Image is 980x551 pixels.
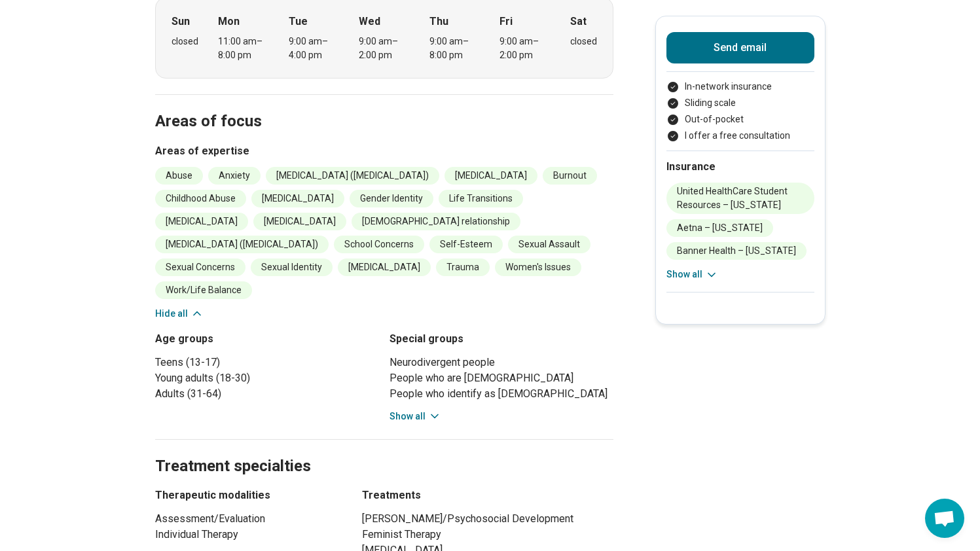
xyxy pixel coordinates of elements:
li: Women's Issues [495,258,581,276]
li: [MEDICAL_DATA] [251,190,344,207]
div: 9:00 am – 2:00 pm [359,35,409,62]
li: Young adults (18-30) [155,370,379,386]
li: [DEMOGRAPHIC_DATA] relationship [352,213,520,230]
div: Open chat [925,499,964,538]
div: 11:00 am – 8:00 pm [218,35,268,62]
li: Abuse [155,167,203,185]
h3: Therapeutic modalities [155,488,338,503]
div: 9:00 am – 2:00 pm [499,35,550,62]
strong: Thu [429,14,448,29]
button: Show all [390,410,441,423]
h3: Treatments [362,488,613,503]
li: Out-of-pocket [666,113,814,126]
li: School Concerns [334,236,424,253]
div: closed [172,35,198,48]
strong: Mon [218,14,240,29]
li: [MEDICAL_DATA] [253,213,346,230]
li: [PERSON_NAME]/Psychosocial Development [362,511,613,527]
button: Show all [666,268,718,281]
li: Aetna – [US_STATE] [666,219,773,237]
li: Sexual Identity [251,258,333,276]
div: closed [570,35,597,48]
h2: Areas of focus [155,79,613,133]
li: Life Transitions [439,190,523,207]
li: Burnout [543,167,597,185]
li: Childhood Abuse [155,190,246,207]
li: [MEDICAL_DATA] ([MEDICAL_DATA]) [266,167,439,185]
li: Neurodivergent people [390,355,613,370]
strong: Tue [289,14,308,29]
strong: Sat [570,14,587,29]
li: Sexual Concerns [155,258,245,276]
li: Adults (31-64) [155,386,379,402]
li: Feminist Therapy [362,527,613,542]
h3: Areas of expertise [155,143,613,159]
strong: Wed [359,14,380,29]
h3: Age groups [155,331,379,347]
li: Trauma [436,258,490,276]
li: Anxiety [208,167,261,185]
li: Assessment/Evaluation [155,511,338,527]
li: Sliding scale [666,96,814,110]
div: 9:00 am – 8:00 pm [429,35,480,62]
ul: Payment options [666,80,814,143]
li: [MEDICAL_DATA] [155,213,248,230]
li: [MEDICAL_DATA] [338,258,431,276]
h2: Insurance [666,159,814,175]
li: [MEDICAL_DATA] ([MEDICAL_DATA]) [155,236,329,253]
strong: Fri [499,14,513,29]
li: People who are [DEMOGRAPHIC_DATA] [390,370,613,386]
li: [MEDICAL_DATA] [445,167,537,185]
li: Individual Therapy [155,527,338,542]
strong: Sun [172,14,190,29]
button: Send email [666,32,814,63]
li: Work/Life Balance [155,281,252,299]
li: People who identify as [DEMOGRAPHIC_DATA] [390,386,613,402]
li: Banner Health – [US_STATE] [666,242,807,260]
h2: Treatment specialties [155,424,613,478]
button: Hide all [155,307,204,321]
li: I offer a free consultation [666,129,814,143]
li: Teens (13-17) [155,355,379,370]
li: Self-Esteem [429,236,503,253]
li: Sexual Assault [508,236,590,253]
li: Gender Identity [350,190,433,207]
li: In-network insurance [666,80,814,94]
div: 9:00 am – 4:00 pm [289,35,339,62]
li: United HealthCare Student Resources – [US_STATE] [666,183,814,214]
h3: Special groups [390,331,613,347]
